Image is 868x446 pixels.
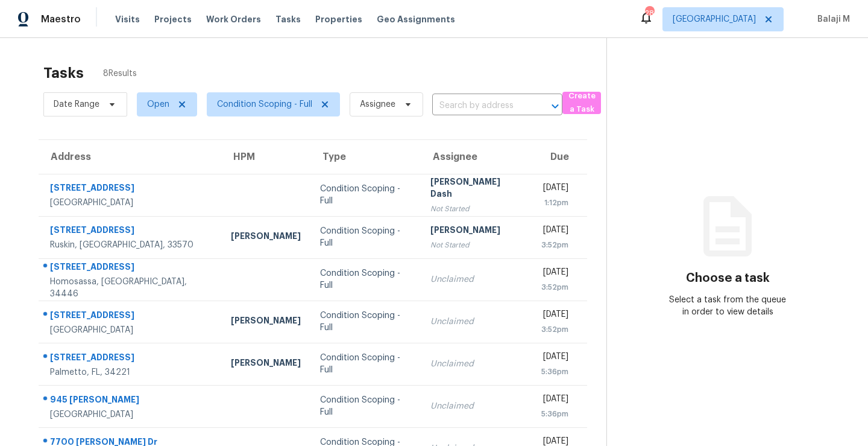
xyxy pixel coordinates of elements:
[541,224,568,239] div: [DATE]
[430,239,522,251] div: Not Started
[41,13,81,25] span: Maestro
[50,276,212,300] div: Homosassa, [GEOGRAPHIC_DATA], 34446
[541,323,568,336] div: 3:52pm
[231,314,301,330] div: [PERSON_NAME]
[430,273,522,285] div: Unclaimed
[686,272,770,284] h3: Choose a task
[50,309,212,324] div: [STREET_ADDRESS]
[547,98,564,115] button: Open
[360,98,395,110] span: Assignee
[50,324,212,336] div: [GEOGRAPHIC_DATA]
[43,67,84,79] h2: Tasks
[430,176,522,203] div: [PERSON_NAME] Dash
[430,316,522,328] div: Unclaimed
[541,393,568,408] div: [DATE]
[562,92,601,114] button: Create a Task
[673,13,756,25] span: [GEOGRAPHIC_DATA]
[39,140,221,174] th: Address
[320,310,411,334] div: Condition Scoping - Full
[50,393,212,409] div: 945 [PERSON_NAME]
[320,352,411,376] div: Condition Scoping - Full
[54,98,99,110] span: Date Range
[50,182,212,197] div: [STREET_ADDRESS]
[103,68,137,80] span: 8 Results
[541,239,568,251] div: 3:52pm
[430,203,522,215] div: Not Started
[541,408,568,420] div: 5:36pm
[154,13,192,25] span: Projects
[50,351,212,366] div: [STREET_ADDRESS]
[813,13,850,25] span: Balaji M
[541,182,568,197] div: [DATE]
[541,281,568,293] div: 3:52pm
[667,294,788,318] div: Select a task from the queue in order to view details
[50,409,212,421] div: [GEOGRAPHIC_DATA]
[430,400,522,412] div: Unclaimed
[430,224,522,239] div: [PERSON_NAME]
[320,267,411,291] div: Condition Scoping - Full
[315,13,362,25] span: Properties
[421,140,532,174] th: Assignee
[532,140,587,174] th: Due
[310,140,421,174] th: Type
[206,13,261,25] span: Work Orders
[50,366,212,378] div: Palmetto, FL, 34221
[541,266,568,281] div: [DATE]
[147,98,169,110] span: Open
[50,224,212,239] div: [STREET_ADDRESS]
[115,13,140,25] span: Visits
[50,261,212,276] div: [STREET_ADDRESS]
[320,394,411,418] div: Condition Scoping - Full
[645,7,653,19] div: 28
[541,351,568,366] div: [DATE]
[231,357,301,372] div: [PERSON_NAME]
[217,98,312,110] span: Condition Scoping - Full
[275,15,301,24] span: Tasks
[430,358,522,370] div: Unclaimed
[50,239,212,251] div: Ruskin, [GEOGRAPHIC_DATA], 33570
[541,197,568,209] div: 1:12pm
[568,89,595,117] span: Create a Task
[432,97,529,115] input: Search by address
[50,197,212,209] div: [GEOGRAPHIC_DATA]
[320,225,411,249] div: Condition Scoping - Full
[320,183,411,207] div: Condition Scoping - Full
[377,13,455,25] span: Geo Assignments
[231,230,301,245] div: [PERSON_NAME]
[221,140,310,174] th: HPM
[541,366,568,378] div: 5:36pm
[541,308,568,323] div: [DATE]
